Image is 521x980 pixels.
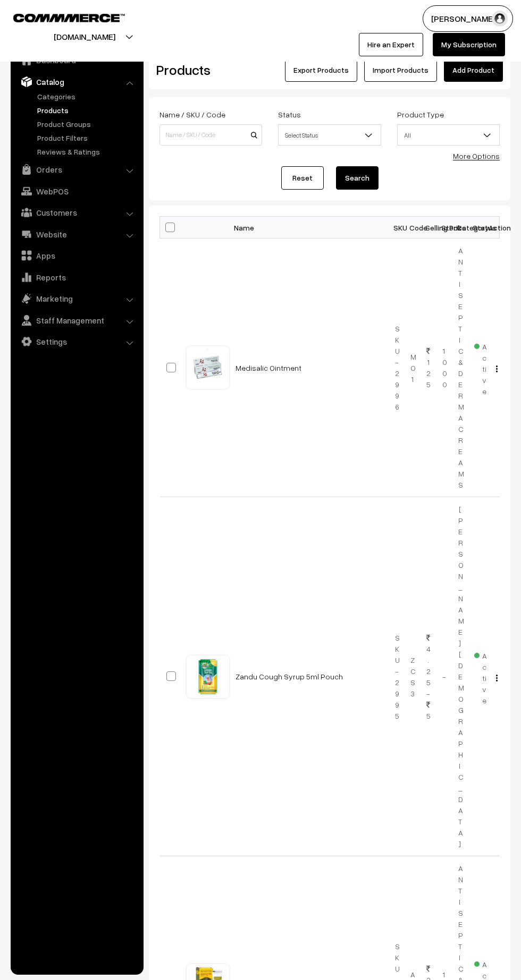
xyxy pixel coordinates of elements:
[279,126,380,144] span: Select Status
[13,182,140,201] a: WebPOS
[35,105,140,116] a: Products
[398,126,499,144] span: All
[423,5,513,32] button: [PERSON_NAME]
[420,238,436,497] td: 125
[404,497,420,856] td: ZCS3
[35,146,140,157] a: Reviews & Ratings
[16,23,153,50] button: [DOMAIN_NAME]
[436,238,452,497] td: 1000
[468,217,484,238] th: Status
[452,217,468,238] th: Category
[436,217,452,238] th: Stock
[13,311,140,330] a: Staff Management
[492,11,508,27] img: user
[156,62,261,78] h2: Products
[420,497,436,856] td: 4.25 - 5
[13,72,140,91] a: Catalog
[397,124,500,146] span: All
[474,647,487,706] span: Active
[359,33,423,56] a: Hire an Expert
[13,246,140,265] a: Apps
[13,332,140,351] a: Settings
[13,225,140,244] a: Website
[496,365,498,372] img: Menu
[420,217,436,238] th: Selling Price
[13,160,140,179] a: Orders
[229,217,389,238] th: Name
[13,268,140,287] a: Reports
[159,124,262,146] input: Name / SKU / Code
[404,238,420,497] td: MO1
[484,217,500,238] th: Action
[389,217,405,238] th: SKU
[496,675,498,681] img: Menu
[13,203,140,222] a: Customers
[35,132,140,143] a: Product Filters
[436,497,452,856] td: -
[236,672,343,681] a: Zandu Cough Syrup 5ml Pouch
[278,109,301,120] label: Status
[13,289,140,308] a: Marketing
[452,238,468,497] td: ANTISEPTIC & DERMA CREAMS
[336,166,379,190] button: Search
[453,151,500,160] a: More Options
[35,118,140,130] a: Product Groups
[281,166,324,190] a: Reset
[236,363,301,372] a: Medisalic Ointment
[13,14,125,22] img: COMMMERCE
[444,58,503,82] a: Add Product
[285,58,357,82] button: Export Products
[278,124,381,146] span: Select Status
[452,497,468,856] td: [PERSON_NAME][DEMOGRAPHIC_DATA]
[433,33,505,56] a: My Subscription
[35,91,140,102] a: Categories
[389,238,405,497] td: SKU-2996
[159,109,225,120] label: Name / SKU / Code
[404,217,420,238] th: Code
[397,109,444,120] label: Product Type
[364,58,437,82] a: Import Products
[474,338,487,397] span: Active
[13,11,106,23] a: COMMMERCE
[389,497,405,856] td: SKU-2995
